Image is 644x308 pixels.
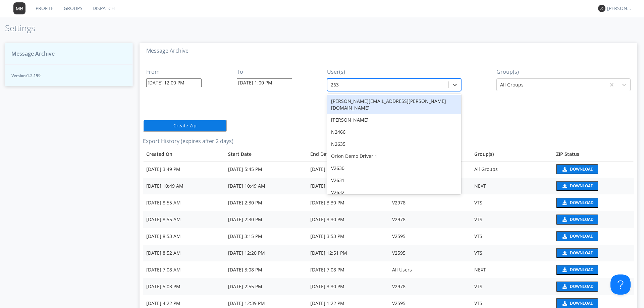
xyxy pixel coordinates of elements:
div: [DATE] 4:22 PM [146,300,221,307]
div: V2978 [392,199,467,206]
div: [DATE] 7:08 PM [310,266,385,273]
div: [DATE] 8:52 AM [146,250,221,256]
div: VTS [474,300,549,307]
div: [DATE] 2:30 PM [228,199,303,206]
div: Download [570,167,594,171]
div: [DATE] 3:15 PM [228,233,303,240]
div: [DATE] 8:55 AM [146,216,221,223]
div: Orion Demo Driver 1 [327,150,461,162]
div: [DATE] 8:55 AM [146,199,221,206]
th: Toggle SortBy [143,147,225,161]
div: [DATE] 3:30 PM [310,283,385,290]
div: [DATE] 2:55 PM [228,283,303,290]
div: V2632 [327,186,461,198]
button: Download [556,282,598,292]
img: download media button [561,184,567,188]
div: [DATE] 12:51 PM [310,250,385,256]
button: Download [556,181,598,191]
div: V2978 [392,283,467,290]
div: [DATE] 8:53 AM [146,233,221,240]
a: download media buttonDownload [556,231,631,241]
img: 373638.png [598,5,605,12]
span: Message Archive [11,50,55,58]
img: download media button [561,284,567,289]
img: download media button [561,167,567,172]
div: [DATE] 3:30 PM [310,216,385,223]
div: VTS [474,199,549,206]
div: [DATE] 7:49 PM [310,183,385,189]
div: V2595 [392,300,467,307]
div: [DATE] 6:45 PM [310,166,385,173]
div: [PERSON_NAME][EMAIL_ADDRESS][PERSON_NAME][DOMAIN_NAME] [327,95,461,114]
a: download media buttonDownload [556,282,631,292]
div: [PERSON_NAME] [327,114,461,126]
a: download media buttonDownload [556,198,631,208]
div: Download [570,201,594,205]
div: N2466 [327,126,461,138]
th: Toggle SortBy [307,147,389,161]
div: [DATE] 10:49 AM [146,183,221,189]
div: V2631 [327,174,461,186]
h3: To [237,69,292,75]
div: Download [570,251,594,255]
div: Download [570,285,594,289]
div: VTS [474,250,549,256]
div: V2595 [392,250,467,256]
button: Download [556,265,598,275]
div: [DATE] 2:30 PM [228,216,303,223]
div: VTS [474,216,549,223]
h3: Message Archive [146,48,631,54]
div: [DATE] 7:08 AM [146,266,221,273]
div: VTS [474,283,549,290]
a: download media buttonDownload [556,248,631,258]
div: [DATE] 3:08 PM [228,266,303,273]
h3: User(s) [327,69,461,75]
h3: Group(s) [496,69,631,75]
a: download media buttonDownload [556,265,631,275]
div: N2635 [327,138,461,150]
button: Create Zip [143,120,227,132]
img: download media button [561,301,567,306]
button: Message Archive [5,43,133,65]
div: NEXT [474,266,549,273]
a: download media buttonDownload [556,181,631,191]
img: download media button [561,217,567,222]
div: Download [570,301,594,305]
div: [DATE] 3:49 PM [146,166,221,173]
div: All Groups [474,166,549,173]
button: Download [556,231,598,241]
div: Download [570,184,594,188]
img: download media button [561,267,567,272]
th: Toggle SortBy [225,147,307,161]
img: download media button [561,234,567,239]
div: VTS [474,233,549,240]
button: Download [556,248,598,258]
button: Version:1.2.199 [5,64,133,86]
iframe: Toggle Customer Support [610,274,631,295]
div: V2595 [392,233,467,240]
img: download media button [561,200,567,205]
button: Download [556,214,598,225]
div: V2630 [327,162,461,174]
h3: From [146,69,202,75]
a: download media buttonDownload [556,214,631,225]
th: Group(s) [471,147,553,161]
div: [DATE] 12:20 PM [228,250,303,256]
h3: Export History (expires after 2 days) [143,138,634,144]
div: [PERSON_NAME] * [607,5,632,12]
div: V2978 [392,216,467,223]
th: Toggle SortBy [553,147,634,161]
img: 373638.png [13,2,25,14]
div: [DATE] 10:49 AM [228,183,303,189]
span: Version: 1.2.199 [11,73,126,78]
button: Download [556,164,598,174]
div: All Users [392,266,467,273]
div: [DATE] 5:45 PM [228,166,303,173]
div: NEXT [474,183,549,189]
div: [DATE] 1:22 PM [310,300,385,307]
div: [DATE] 5:03 PM [146,283,221,290]
a: download media buttonDownload [556,164,631,174]
img: download media button [561,251,567,255]
div: [DATE] 3:30 PM [310,199,385,206]
div: [DATE] 12:39 PM [228,300,303,307]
